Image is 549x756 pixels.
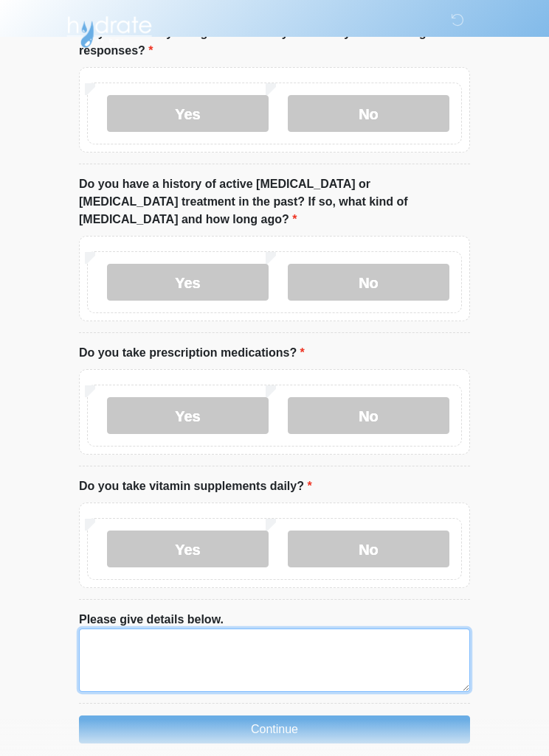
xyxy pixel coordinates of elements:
label: Yes [107,95,269,132]
label: Do you take prescription medications? [79,344,305,362]
button: Continue [79,715,470,743]
label: Yes [107,531,269,567]
label: No [288,95,449,132]
label: Yes [107,264,269,301]
label: Please give details below. [79,611,224,629]
label: No [288,264,449,301]
label: Do you have a history of active [MEDICAL_DATA] or [MEDICAL_DATA] treatment in the past? If so, wh... [79,175,470,228]
label: Yes [107,397,269,434]
label: No [288,531,449,567]
label: Do you take vitamin supplements daily? [79,477,312,495]
label: No [288,397,449,434]
img: Hydrate IV Bar - Arcadia Logo [64,11,154,49]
